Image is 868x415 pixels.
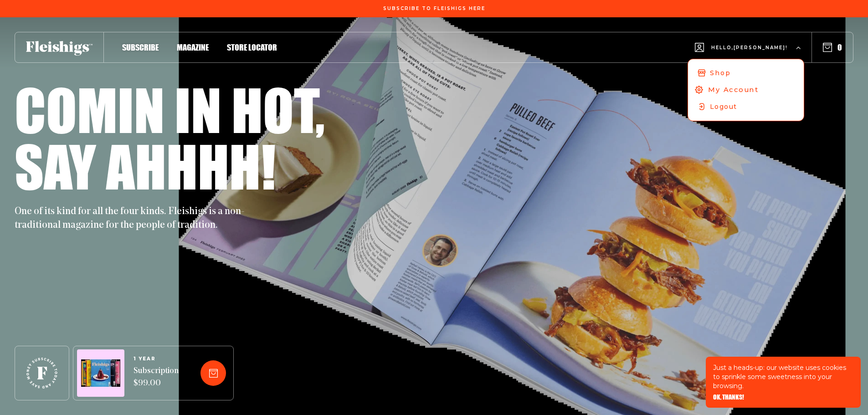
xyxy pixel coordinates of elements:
span: Store locator [227,42,277,52]
a: My Account [685,81,807,99]
span: My Account [708,85,759,95]
span: Subscribe [122,42,159,52]
a: Subscribe To Fleishigs Here [381,6,487,10]
span: Magazine [177,42,209,52]
span: 1 YEAR [134,356,179,362]
span: Hello, [PERSON_NAME] ! [711,44,788,66]
p: One of its kind for all the four kinds. Fleishigs is a non-traditional magazine for the people of... [15,205,252,232]
a: Magazine [177,41,209,53]
span: Subscribe To Fleishigs Here [383,6,485,11]
a: Shop [688,65,804,82]
p: Just a heads-up: our website uses cookies to sprinkle some sweetness into your browsing. [713,363,853,390]
button: Hello,[PERSON_NAME]!ShopMy AccountLogout [695,30,801,66]
a: 1 YEARSubscription $99.00 [134,356,179,390]
img: Magazines image [81,359,120,387]
button: 0 [823,42,842,52]
h1: Say ahhhh! [15,138,276,194]
span: Shop [710,68,731,78]
a: Subscribe [122,41,159,53]
a: Logout [688,98,804,115]
span: Subscription $99.00 [134,365,179,390]
a: Store locator [227,41,277,53]
h1: Comin in hot, [15,81,325,138]
button: OK, THANKS! [713,394,744,400]
span: Logout [710,102,737,112]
